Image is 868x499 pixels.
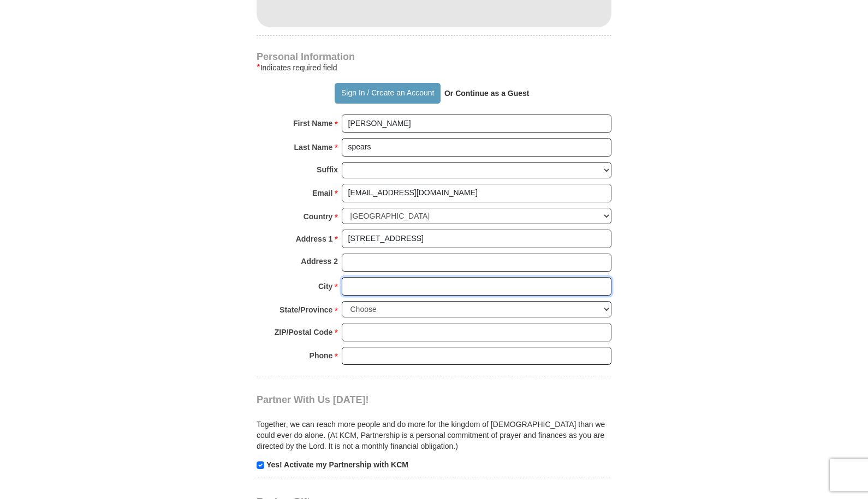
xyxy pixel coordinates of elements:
div: Indicates required field [257,61,611,74]
strong: Or Continue as a Guest [444,89,530,98]
strong: First Name [293,116,332,131]
strong: Address 1 [296,231,333,247]
strong: City [318,279,332,294]
button: Sign In / Create an Account [335,83,440,104]
p: Together, we can reach more people and do more for the kingdom of [DEMOGRAPHIC_DATA] than we coul... [257,419,611,452]
strong: State/Province [280,302,332,317]
strong: Address 2 [301,254,338,269]
strong: Phone [310,348,333,363]
strong: Last Name [294,140,333,155]
strong: Suffix [317,162,338,177]
strong: ZIP/Postal Code [275,324,333,340]
h4: Personal Information [257,52,611,61]
span: Partner With Us [DATE]! [257,394,369,405]
strong: Email [312,185,332,201]
strong: Country [304,209,333,224]
strong: Yes! Activate my Partnership with KCM [266,460,408,469]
